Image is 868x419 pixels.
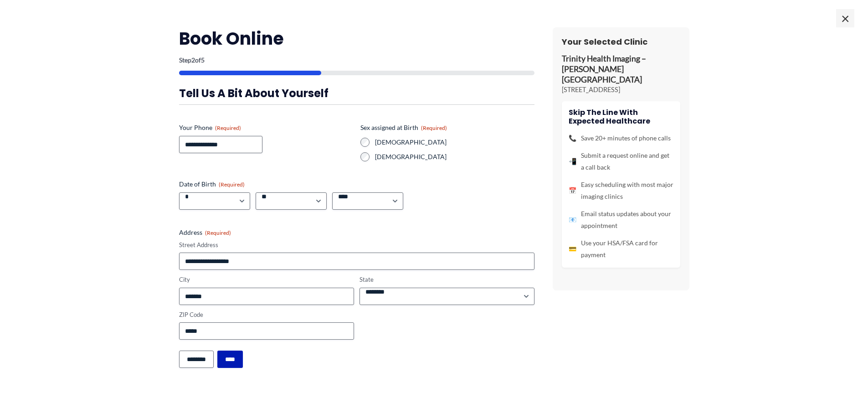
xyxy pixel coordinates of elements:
[562,36,680,47] h3: Your Selected Clinic
[569,243,576,255] span: 💳
[219,181,245,188] span: (Required)
[569,179,673,202] li: Easy scheduling with most major imaging clinics
[375,152,534,161] label: [DEMOGRAPHIC_DATA]
[179,123,353,132] label: Your Phone
[562,54,680,85] p: Trinity Health Imaging – [PERSON_NAME][GEOGRAPHIC_DATA]
[179,86,534,100] h3: Tell us a bit about yourself
[569,237,673,261] li: Use your HSA/FSA card for payment
[205,229,231,236] span: (Required)
[569,132,673,144] li: Save 20+ minutes of phone calls
[360,123,447,132] legend: Sex assigned at Birth
[569,208,673,232] li: Email status updates about your appointment
[375,138,534,147] label: [DEMOGRAPHIC_DATA]
[201,56,205,64] span: 5
[179,275,354,284] label: City
[179,27,534,50] h2: Book Online
[360,275,534,284] label: State
[569,214,576,226] span: 📧
[179,228,231,237] legend: Address
[569,132,576,144] span: 📞
[569,108,673,125] h4: Skip the line with Expected Healthcare
[179,180,245,189] legend: Date of Birth
[191,56,195,64] span: 2
[836,9,854,27] span: ×
[569,155,576,167] span: 📲
[562,85,680,94] p: [STREET_ADDRESS]
[179,241,534,249] label: Street Address
[421,124,447,131] span: (Required)
[179,310,354,319] label: ZIP Code
[569,150,673,173] li: Submit a request online and get a call back
[215,124,241,131] span: (Required)
[569,185,576,197] span: 📅
[179,57,534,63] p: Step of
